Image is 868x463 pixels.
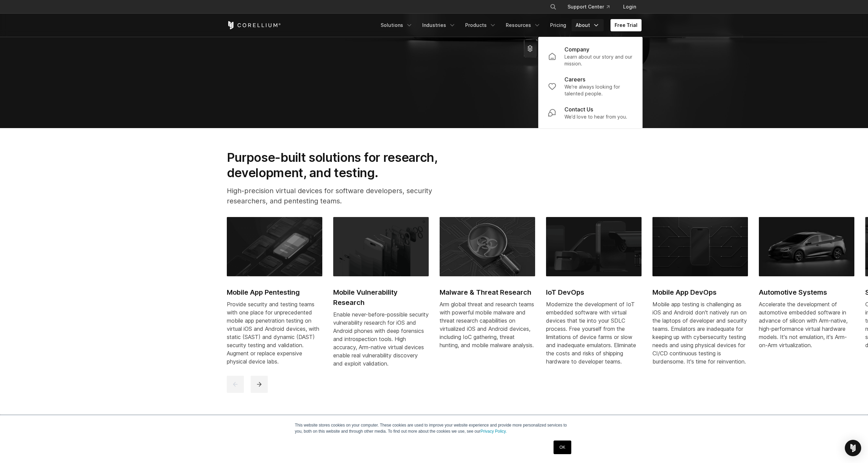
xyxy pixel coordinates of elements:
[227,150,459,180] h2: Purpose-built solutions for research, development, and testing.
[543,41,638,71] a: Company Learn about our story and our mission.
[546,217,642,374] a: IoT DevOps IoT DevOps Modernize the development of IoT embedded software with virtual devices tha...
[543,101,638,124] a: Contact Us We’d love to hear from you.
[227,217,322,374] a: Mobile App Pentesting Mobile App Pentesting Provide security and testing teams with one place for...
[546,287,642,297] h2: IoT DevOps
[759,217,854,276] img: Automotive Systems
[652,300,748,366] div: Mobile app testing is challenging as iOS and Android don't natively run on the laptops of develop...
[564,113,627,120] p: We’d love to hear from you.
[542,1,642,13] div: Navigation Menu
[546,19,570,31] a: Pricing
[546,217,642,276] img: IoT DevOps
[333,310,429,368] div: Enable never-before-possible security vulnerability research for iOS and Android phones with deep...
[227,186,459,206] p: High-precision virtual devices for software developers, security researchers, and pentesting teams.
[227,287,322,297] h2: Mobile App Pentesting
[502,19,545,31] a: Resources
[377,19,417,31] a: Solutions
[440,217,535,276] img: Malware & Threat Research
[377,19,642,31] div: Navigation Menu
[759,300,854,349] p: Accelerate the development of automotive embedded software in advance of silicon with Arm-native,...
[652,287,748,297] h2: Mobile App DevOps
[295,422,573,434] p: This website stores cookies on your computer. These cookies are used to improve your website expe...
[845,440,861,456] div: Open Intercom Messenger
[564,83,633,97] p: We're always looking for talented people.
[546,300,642,366] div: Modernize the development of IoT embedded software with virtual devices that tie into your SDLC p...
[461,19,500,31] a: Products
[227,300,322,366] div: Provide security and testing teams with one place for unprecedented mobile app penetration testin...
[481,429,507,434] a: Privacy Policy.
[543,71,638,101] a: Careers We're always looking for talented people.
[440,287,535,297] h2: Malware & Threat Research
[333,217,429,376] a: Mobile Vulnerability Research Mobile Vulnerability Research Enable never-before-possible security...
[227,376,244,393] button: previous
[333,287,429,308] h2: Mobile Vulnerability Research
[562,1,615,13] a: Support Center
[554,441,571,454] a: OK
[547,1,559,13] button: Search
[572,19,604,31] a: About
[440,300,535,349] div: Arm global threat and research teams with powerful mobile malware and threat research capabilitie...
[759,287,854,297] h2: Automotive Systems
[564,45,589,53] p: Company
[440,217,535,357] a: Malware & Threat Research Malware & Threat Research Arm global threat and research teams with pow...
[227,21,281,29] a: Corellium Home
[652,217,748,276] img: Mobile App DevOps
[564,105,593,113] p: Contact Us
[618,1,642,13] a: Login
[564,75,585,83] p: Careers
[251,376,268,393] button: next
[564,53,633,67] p: Learn about our story and our mission.
[610,19,642,31] a: Free Trial
[333,217,429,276] img: Mobile Vulnerability Research
[227,217,322,276] img: Mobile App Pentesting
[418,19,460,31] a: Industries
